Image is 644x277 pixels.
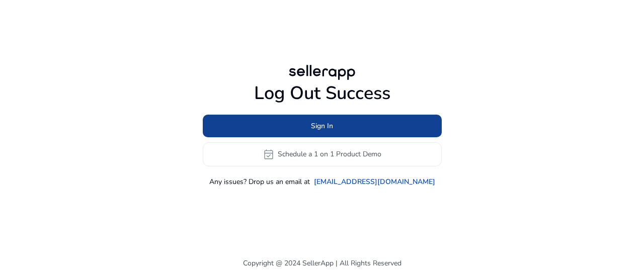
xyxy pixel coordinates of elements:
[209,176,310,187] p: Any issues? Drop us an email at
[263,148,275,160] span: event_available
[203,115,442,137] button: Sign In
[203,142,442,166] button: event_availableSchedule a 1 on 1 Product Demo
[203,82,442,104] h1: Log Out Success
[314,176,435,187] a: [EMAIL_ADDRESS][DOMAIN_NAME]
[311,121,333,131] span: Sign In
